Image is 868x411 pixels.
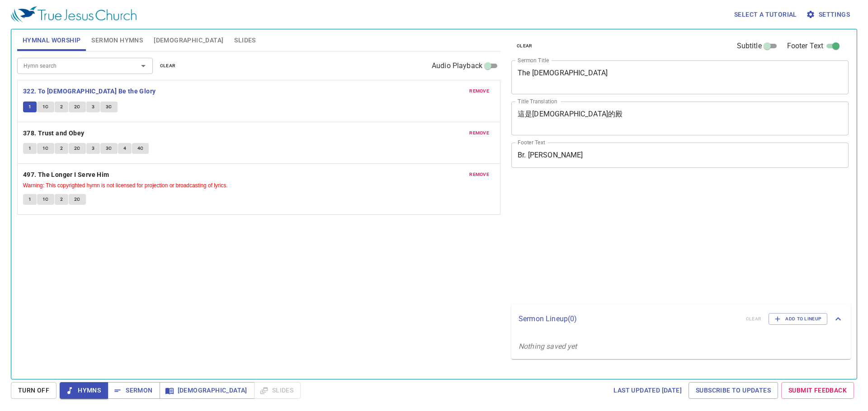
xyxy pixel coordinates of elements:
button: remove [464,169,495,180]
span: Subscribe to Updates [696,385,771,396]
button: Select a tutorial [731,6,801,23]
span: Slides [234,35,255,46]
span: Sermon [115,385,152,396]
b: 378. Trust and Obey [23,128,85,139]
span: clear [517,42,533,50]
p: Sermon Lineup ( 0 ) [519,314,739,324]
button: Sermon [108,382,160,399]
button: 3 [86,143,100,154]
span: 4C [137,144,144,152]
span: 2C [74,195,80,203]
button: 2C [69,143,86,154]
span: 4 [123,144,126,152]
a: Subscribe to Updates [689,382,778,399]
button: 1C [37,194,54,205]
button: 1 [23,102,37,112]
b: 322. To [DEMOGRAPHIC_DATA] Be the Glory [23,86,156,97]
button: 3 [86,102,100,112]
button: 1 [23,194,37,205]
a: Submit Feedback [781,382,854,399]
textarea: The [DEMOGRAPHIC_DATA] [518,69,842,86]
span: Sermon Hymns [91,35,143,46]
span: remove [469,129,489,137]
button: Hymns [60,382,108,399]
span: Turn Off [18,385,49,396]
textarea: 這是[DEMOGRAPHIC_DATA]的殿 [518,110,842,127]
span: Last updated [DATE] [613,385,682,396]
span: 1C [42,144,49,152]
span: 3C [106,103,112,111]
span: 1 [28,144,31,152]
button: clear [511,41,538,51]
button: remove [464,86,495,97]
span: Select a tutorial [734,9,797,20]
span: 1C [42,103,49,111]
span: 2C [74,103,80,111]
a: Last updated [DATE] [610,382,685,399]
button: 1 [23,143,37,154]
span: Hymnal Worship [23,35,81,46]
img: True Jesus Church [11,6,137,23]
span: remove [469,87,489,95]
span: [DEMOGRAPHIC_DATA] [154,35,223,46]
b: 497. The Longer I Serve Him [23,169,109,180]
div: Sermon Lineup(0)clearAdd to Lineup [511,304,851,334]
span: remove [469,171,489,179]
span: 1C [42,195,49,203]
span: 3 [92,103,94,111]
button: 322. To [DEMOGRAPHIC_DATA] Be the Glory [23,86,157,97]
i: Nothing saved yet [519,342,577,351]
span: Settings [808,9,850,20]
button: 2C [69,194,86,205]
button: 2 [55,194,68,205]
span: 2C [74,144,80,152]
span: 2 [60,144,63,152]
button: clear [155,60,181,71]
button: 2 [55,143,68,154]
span: 2 [60,195,63,203]
span: Add to Lineup [774,315,821,323]
button: 4C [132,143,149,154]
span: 1 [28,195,31,203]
span: 2 [60,103,63,111]
span: 3 [92,144,94,152]
iframe: from-child [508,177,782,300]
span: [DEMOGRAPHIC_DATA] [167,385,247,396]
button: Settings [804,6,854,23]
span: Subtitle [737,41,762,51]
button: 378. Trust and Obey [23,128,86,139]
button: Turn Off [11,382,57,399]
button: 4 [118,143,132,154]
button: remove [464,128,495,139]
span: Hymns [67,385,101,396]
button: 3C [100,102,118,112]
span: Audio Playback [432,60,482,71]
button: 2C [69,102,86,112]
small: Warning: This copyrighted hymn is not licensed for projection or broadcasting of lyrics. [23,182,228,189]
button: Add to Lineup [769,313,827,325]
button: Open [137,60,150,72]
span: Submit Feedback [788,385,847,396]
button: 497. The Longer I Serve Him [23,169,111,180]
button: [DEMOGRAPHIC_DATA] [160,382,255,399]
button: 1C [37,102,54,112]
span: 3C [106,144,112,152]
button: 2 [55,102,68,112]
button: 3C [100,143,118,154]
span: clear [160,62,176,70]
button: 1C [37,143,54,154]
span: 1 [28,103,31,111]
span: Footer Text [787,41,824,51]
